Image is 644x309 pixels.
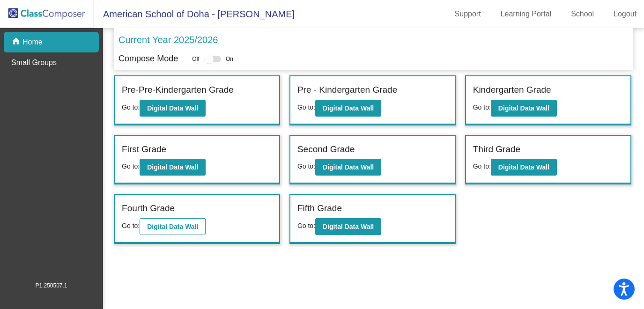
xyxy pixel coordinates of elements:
b: Digital Data Wall [498,104,549,112]
label: Fifth Grade [297,202,342,215]
p: Home [22,37,43,48]
span: Go to: [122,162,140,170]
button: Digital Data Wall [315,100,381,117]
button: Digital Data Wall [140,159,206,176]
b: Digital Data Wall [323,223,374,230]
button: Digital Data Wall [140,218,206,235]
span: Go to: [122,222,140,229]
span: Go to: [297,103,315,111]
b: Digital Data Wall [147,104,198,112]
label: Pre-Pre-Kindergarten Grade [122,83,234,97]
b: Digital Data Wall [147,163,198,171]
span: Go to: [122,103,140,111]
span: Off [192,55,200,63]
b: Digital Data Wall [147,223,198,230]
mat-icon: home [11,37,22,48]
span: American School of Doha - [PERSON_NAME] [94,7,295,22]
button: Digital Data Wall [315,159,381,176]
span: On [226,55,233,63]
label: First Grade [122,143,166,156]
span: Go to: [473,162,491,170]
label: Third Grade [473,143,520,156]
span: Go to: [297,162,315,170]
label: Second Grade [297,143,355,156]
label: Kindergarten Grade [473,83,551,97]
p: Compose Mode [118,52,178,65]
button: Digital Data Wall [491,100,557,117]
label: Pre - Kindergarten Grade [297,83,397,97]
p: Current Year 2025/2026 [118,33,218,47]
label: Fourth Grade [122,202,175,215]
span: Go to: [297,222,315,229]
p: Small Groups [11,57,57,68]
a: Support [447,7,489,22]
a: School [563,7,601,22]
a: Logout [606,7,644,22]
b: Digital Data Wall [498,163,549,171]
b: Digital Data Wall [323,163,374,171]
span: Go to: [473,103,491,111]
button: Digital Data Wall [315,218,381,235]
button: Digital Data Wall [140,100,206,117]
b: Digital Data Wall [323,104,374,112]
button: Digital Data Wall [491,159,557,176]
a: Learning Portal [493,7,559,22]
